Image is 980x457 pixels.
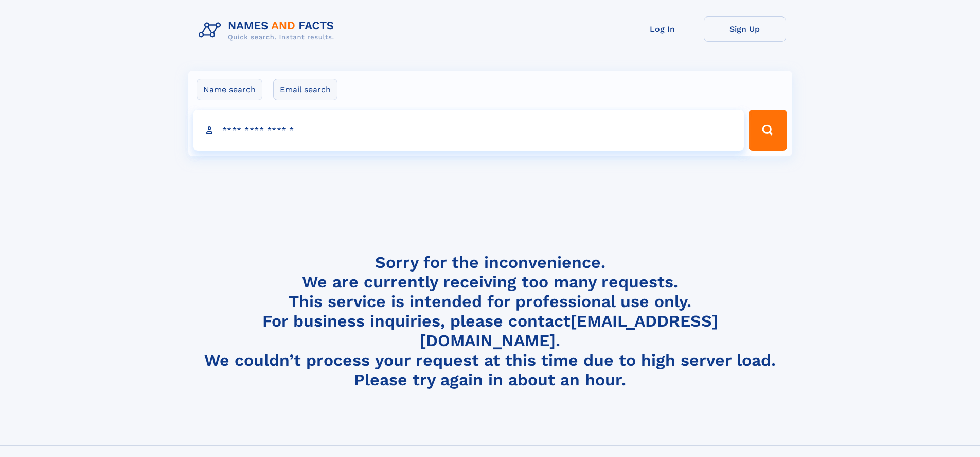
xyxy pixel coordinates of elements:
[420,311,718,350] a: [EMAIL_ADDRESS][DOMAIN_NAME]
[194,252,786,390] h4: Sorry for the inconvenience. We are currently receiving too many requests. This service is intend...
[273,79,337,100] label: Email search
[194,16,343,44] img: Logo Names and Facts
[197,79,262,100] label: Name search
[621,16,704,42] a: Log In
[193,110,744,151] input: search input
[704,16,786,42] a: Sign Up
[749,110,787,151] button: Search Button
